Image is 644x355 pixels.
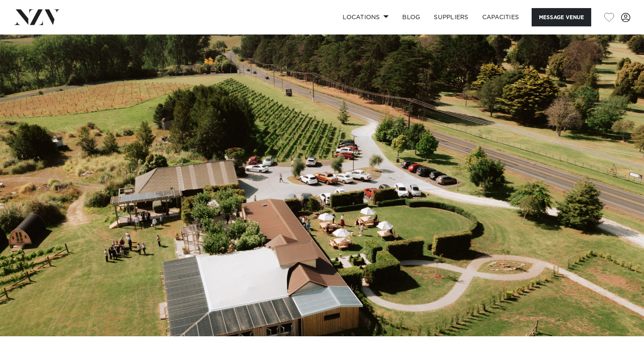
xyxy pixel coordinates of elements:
[475,8,526,26] a: Capacities
[336,8,395,26] a: Locations
[395,8,427,26] a: BLOG
[14,9,60,25] img: nzv-logo.png
[532,8,591,26] button: Message Venue
[427,8,475,26] a: SUPPLIERS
